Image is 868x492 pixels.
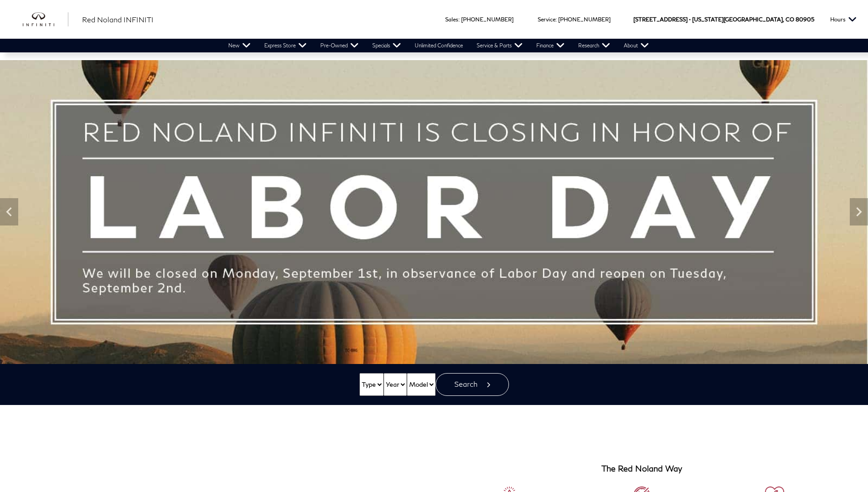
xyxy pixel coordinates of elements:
span: Service [538,16,555,23]
a: infiniti [23,12,68,27]
a: Express Store [257,39,313,52]
h3: The Red Noland Way [601,464,682,473]
span: Red Noland INFINITI [82,15,154,24]
a: About [617,39,656,52]
span: Sales [445,16,458,23]
a: [PHONE_NUMBER] [558,16,611,23]
img: INFINITI [23,12,68,27]
a: [STREET_ADDRESS] • [US_STATE][GEOGRAPHIC_DATA], CO 80905 [633,16,814,23]
button: Search [436,373,509,396]
a: Service & Parts [470,39,529,52]
a: Pre-Owned [313,39,365,52]
a: Unlimited Confidence [408,39,470,52]
span: : [458,16,460,23]
a: [PHONE_NUMBER] [461,16,514,23]
select: Vehicle Model [407,373,436,396]
a: Finance [529,39,571,52]
a: Specials [365,39,408,52]
select: Vehicle Year [384,373,407,396]
a: New [221,39,257,52]
select: Vehicle Type [360,373,384,396]
span: : [555,16,557,23]
a: Research [571,39,617,52]
nav: Main Navigation [221,39,656,52]
a: Red Noland INFINITI [82,14,154,25]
